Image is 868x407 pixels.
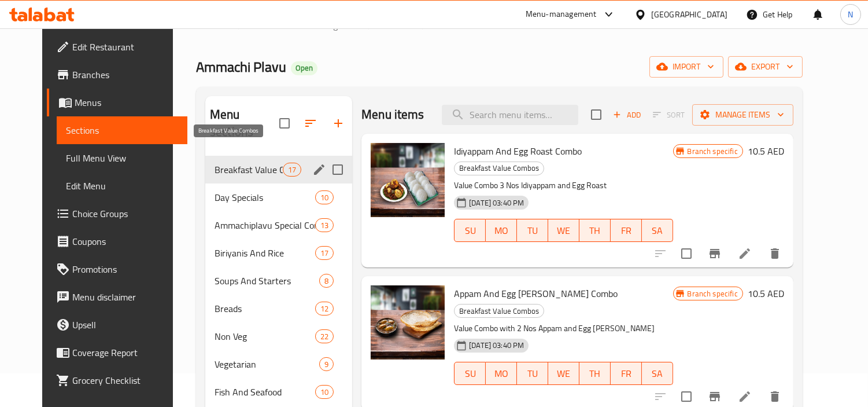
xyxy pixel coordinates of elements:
span: Menus [390,19,417,32]
span: TH [584,222,606,239]
span: Branches [72,68,178,82]
div: items [315,385,334,399]
img: Idiyappam And Egg Roast Combo [371,143,445,217]
span: Sections [430,19,463,32]
button: import [649,56,723,78]
span: TH [584,365,606,382]
a: Grocery Checklist [47,366,187,394]
div: items [315,246,334,260]
a: Restaurants management [246,18,363,33]
div: Soups And Starters8 [205,267,352,295]
span: 17 [316,248,333,259]
a: Coupons [47,228,187,255]
button: SU [454,219,486,242]
button: FR [611,362,642,385]
span: Biriyanis And Rice [215,246,315,260]
span: Non Veg [215,329,315,343]
a: Edit Menu [57,172,187,200]
a: Upsell [47,311,187,339]
a: Branches [47,61,187,89]
span: 17 [283,164,301,175]
span: FR [615,365,637,382]
a: Menus [376,18,417,33]
li: / [238,19,242,32]
div: items [315,329,334,343]
div: Breakfast Value Combos [454,162,544,175]
div: Open [291,61,317,75]
button: MO [486,219,517,242]
div: Breakfast Value Combos [454,304,544,318]
button: delete [761,240,789,267]
div: items [283,163,301,177]
a: Promotions [47,255,187,283]
span: Soups And Starters [215,274,319,288]
span: 12 [316,303,333,314]
div: [GEOGRAPHIC_DATA] [651,8,727,21]
button: export [728,56,803,78]
div: items [315,218,334,232]
span: MO [490,365,512,382]
span: export [737,60,793,74]
span: Select section first [645,106,692,124]
button: SU [454,362,486,385]
div: Fish And Seafood10 [205,378,352,406]
span: Full Menu View [66,151,178,165]
div: Fish And Seafood [215,385,315,399]
span: Breakfast Value Combos [455,305,544,318]
span: 13 [316,220,333,231]
span: Menu disclaimer [72,290,178,304]
span: Branch specific [683,146,743,157]
span: SU [459,222,481,239]
span: Select section [584,102,608,127]
span: SA [647,222,668,239]
span: SA [647,365,668,382]
li: / [422,19,426,32]
span: Add [611,108,642,122]
div: items [319,274,334,288]
p: Value Combo with 2 Nos Appam and Egg [PERSON_NAME] [454,321,673,336]
span: Appam And Egg [PERSON_NAME] Combo [454,285,618,302]
div: Biriyanis And Rice17 [205,239,352,267]
span: FR [615,222,637,239]
button: edit [311,161,328,178]
span: Select to update [674,241,699,266]
span: [DATE] 03:40 PM [464,197,529,208]
span: Restaurants management [260,19,363,32]
span: Sections [66,123,178,137]
span: WE [553,222,575,239]
h6: 10.5 AED [748,143,784,159]
span: Select all sections [272,111,297,135]
span: TU [522,365,544,382]
span: Manage items [701,108,784,122]
h6: 10.5 AED [748,285,784,302]
button: TH [579,362,611,385]
span: Edit Menu [66,179,178,193]
span: Open [291,63,317,73]
span: import [659,60,714,74]
a: Choice Groups [47,200,187,228]
span: Coverage Report [72,346,178,360]
span: MO [490,222,512,239]
span: 22 [316,331,333,342]
a: Sections [57,116,187,144]
a: Menus [47,89,187,116]
span: TU [522,222,544,239]
span: 10 [316,387,333,398]
button: Add section [324,109,352,137]
span: SU [459,365,481,382]
span: Day Specials [215,190,315,204]
span: 9 [320,359,333,370]
span: Upsell [72,318,178,332]
div: Ammachiplavu Special Combos13 [205,211,352,239]
a: Edit Restaurant [47,33,187,61]
div: Menu-management [526,8,597,21]
div: Breads12 [205,295,352,322]
button: Branch-specific-item [701,240,729,267]
span: Ammachi Plavu [196,54,286,80]
span: Breads [215,302,315,316]
span: [DATE] 03:40 PM [464,340,529,351]
div: Breakfast Value Combos17edit [205,156,352,184]
button: Manage items [692,104,793,126]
